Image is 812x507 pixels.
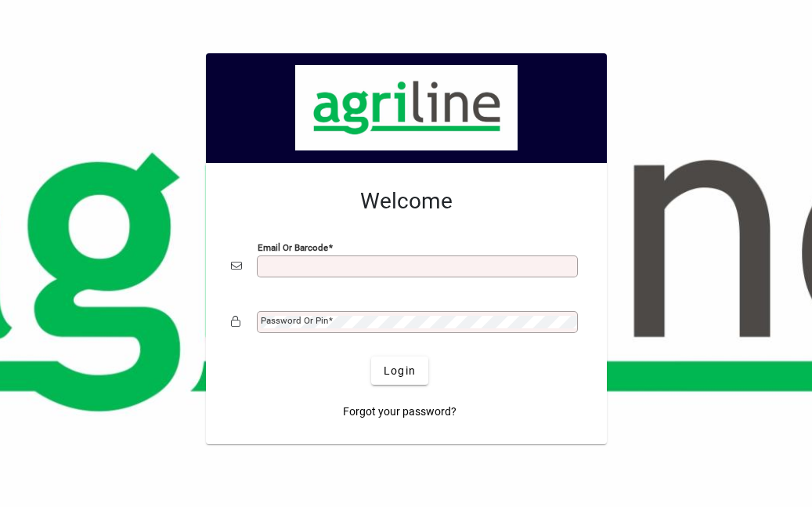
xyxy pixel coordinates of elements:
[337,397,463,426] a: Forgot your password?
[261,315,328,326] mat-label: Password or Pin
[384,363,416,379] span: Login
[231,188,582,215] h2: Welcome
[371,357,428,385] button: Login
[258,242,328,253] mat-label: Email or Barcode
[343,404,457,420] span: Forgot your password?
